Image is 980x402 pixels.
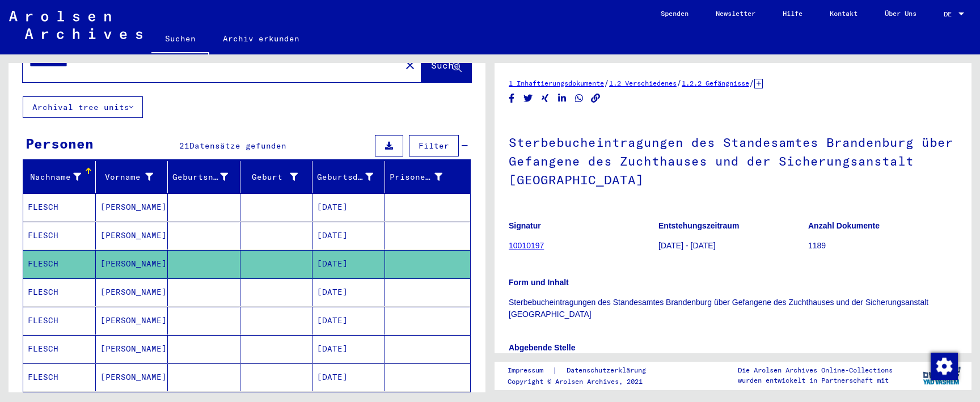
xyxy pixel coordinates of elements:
div: Vorname [100,168,168,186]
a: 1.2 Verschiedenes [609,79,677,87]
div: Geburtsdatum [317,171,373,183]
span: / [604,78,609,88]
div: Vorname [100,171,154,183]
mat-header-cell: Vorname [96,161,168,193]
span: 21 [179,141,189,151]
span: Suche [431,60,459,71]
a: Datenschutzerklärung [557,365,660,376]
span: / [677,78,682,88]
a: Archiv erkunden [209,25,313,52]
button: Share on LinkedIn [556,91,568,105]
mat-cell: [PERSON_NAME] [96,222,168,249]
mat-cell: [PERSON_NAME] [96,278,168,306]
button: Archival tree units [23,96,143,118]
div: Personen [26,133,94,154]
div: Nachname [28,171,81,183]
img: Zustimmung ändern [931,353,958,380]
mat-cell: [DATE] [312,250,385,278]
b: Form und Inhalt [509,278,569,287]
b: Entstehungszeitraum [658,221,739,230]
b: Anzahl Dokumente [808,221,880,230]
mat-icon: close [403,58,417,72]
mat-header-cell: Geburtsdatum [312,161,385,193]
div: | [508,365,660,376]
div: Geburt‏ [245,171,298,183]
button: Share on Twitter [522,91,534,105]
mat-cell: [DATE] [312,193,385,221]
div: Nachname [28,168,95,186]
div: Geburt‏ [245,168,312,186]
a: 10010197 [509,241,544,250]
button: Share on Facebook [506,91,518,105]
button: Filter [409,135,459,156]
a: Impressum [508,365,552,376]
h1: Sterbebucheintragungen des Standesamtes Brandenburg über Gefangene des Zuchthauses und der Sicher... [509,116,957,204]
button: Clear [399,53,421,76]
mat-cell: [PERSON_NAME] [96,250,168,278]
mat-cell: FLESCH [23,278,96,306]
mat-cell: [DATE] [312,278,385,306]
mat-cell: [PERSON_NAME] [96,307,168,335]
mat-cell: [DATE] [312,307,385,335]
p: Die Arolsen Archives Online-Collections [738,365,893,375]
mat-cell: FLESCH [23,250,96,278]
div: Prisoner # [390,168,457,186]
img: yv_logo.png [920,361,963,390]
span: / [749,78,754,88]
div: Geburtsname [172,168,242,186]
mat-cell: FLESCH [23,363,96,391]
b: Abgebende Stelle [509,343,575,352]
div: Geburtsname [172,171,228,183]
b: Signatur [509,221,541,230]
mat-cell: FLESCH [23,335,96,363]
button: Share on WhatsApp [573,91,585,105]
button: Suche [421,47,471,82]
div: Prisoner # [390,171,443,183]
div: Geburtsdatum [317,168,387,186]
span: Filter [419,141,449,151]
a: 1.2.2 Gefängnisse [682,79,749,87]
mat-cell: [PERSON_NAME] [96,193,168,221]
button: Copy link [590,91,602,105]
a: 1 Inhaftierungsdokumente [509,79,604,87]
mat-cell: FLESCH [23,222,96,249]
mat-cell: [DATE] [312,363,385,391]
mat-header-cell: Geburt‏ [240,161,313,193]
button: Share on Xing [539,91,551,105]
span: DE [944,10,956,18]
mat-cell: [DATE] [312,222,385,249]
p: [DATE] - [DATE] [658,240,808,252]
mat-cell: [DATE] [312,335,385,363]
p: Sterbebucheintragungen des Standesamtes Brandenburg über Gefangene des Zuchthauses und der Sicher... [509,297,957,320]
span: Datensätze gefunden [189,141,286,151]
mat-header-cell: Prisoner # [385,161,471,193]
mat-cell: FLESCH [23,193,96,221]
mat-cell: [PERSON_NAME] [96,363,168,391]
a: Suchen [151,25,209,54]
mat-header-cell: Geburtsname [168,161,240,193]
mat-cell: [PERSON_NAME] [96,335,168,363]
p: 1189 [808,240,957,252]
mat-cell: FLESCH [23,307,96,335]
p: wurden entwickelt in Partnerschaft mit [738,375,893,386]
p: Copyright © Arolsen Archives, 2021 [508,376,660,387]
mat-header-cell: Nachname [23,161,96,193]
img: Arolsen_neg.svg [9,11,142,39]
